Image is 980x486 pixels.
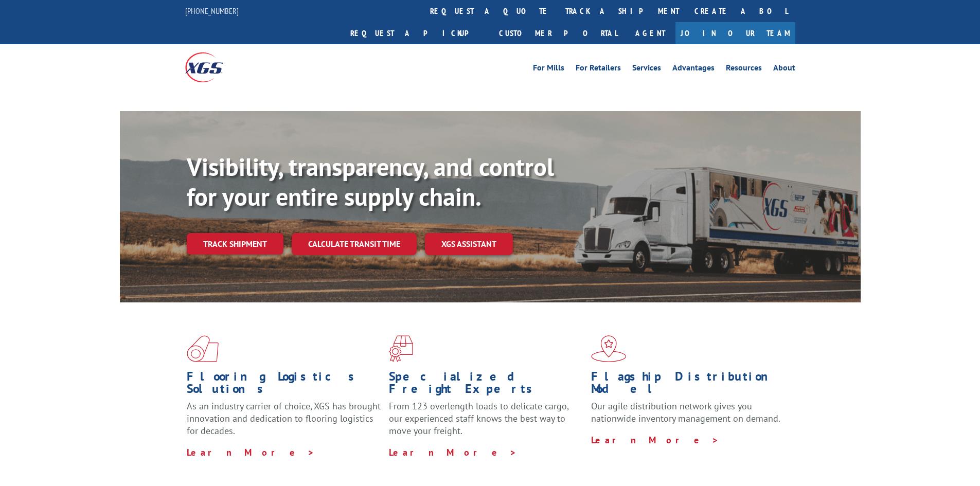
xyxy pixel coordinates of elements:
a: For Mills [533,64,564,75]
h1: Specialized Freight Experts [389,370,583,400]
img: xgs-icon-flagship-distribution-model-red [591,335,627,362]
a: [PHONE_NUMBER] [185,6,239,16]
a: Calculate transit time [292,233,417,255]
a: Learn More > [187,446,315,458]
a: Learn More > [591,434,719,446]
img: xgs-icon-total-supply-chain-intelligence-red [187,335,219,362]
a: Advantages [672,64,715,75]
span: As an industry carrier of choice, XGS has brought innovation and dedication to flooring logistics... [187,400,381,437]
a: Request a pickup [343,22,491,44]
a: About [773,64,795,75]
a: Services [632,64,661,75]
a: Resources [726,64,762,75]
a: Join Our Team [675,22,795,44]
a: XGS ASSISTANT [425,233,513,255]
a: Learn More > [389,446,517,458]
a: Agent [625,22,675,44]
a: Track shipment [187,233,283,255]
h1: Flagship Distribution Model [591,370,786,400]
b: Visibility, transparency, and control for your entire supply chain. [187,151,554,212]
span: Our agile distribution network gives you nationwide inventory management on demand. [591,400,780,424]
img: xgs-icon-focused-on-flooring-red [389,335,413,362]
p: From 123 overlength loads to delicate cargo, our experienced staff knows the best way to move you... [389,400,583,446]
h1: Flooring Logistics Solutions [187,370,381,400]
a: Customer Portal [491,22,625,44]
a: For Retailers [576,64,621,75]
